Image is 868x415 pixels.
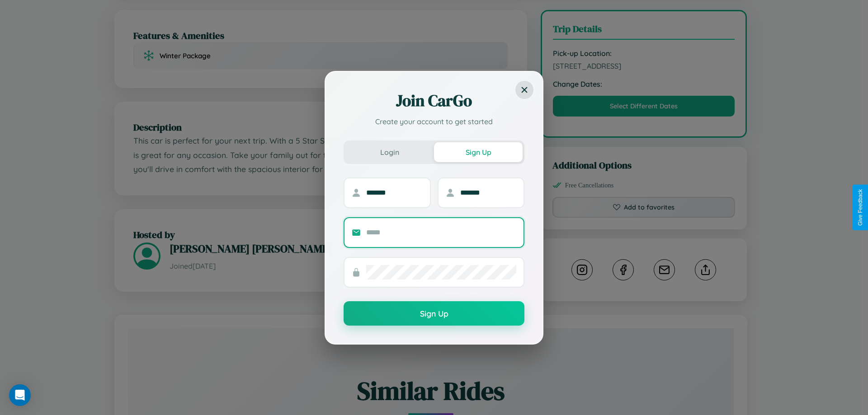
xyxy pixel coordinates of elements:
button: Sign Up [344,301,524,326]
button: Sign Up [434,142,523,162]
p: Create your account to get started [344,116,524,127]
div: Give Feedback [857,189,863,226]
h2: Join CarGo [344,90,524,112]
div: Open Intercom Messenger [9,384,31,406]
button: Login [345,142,434,162]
